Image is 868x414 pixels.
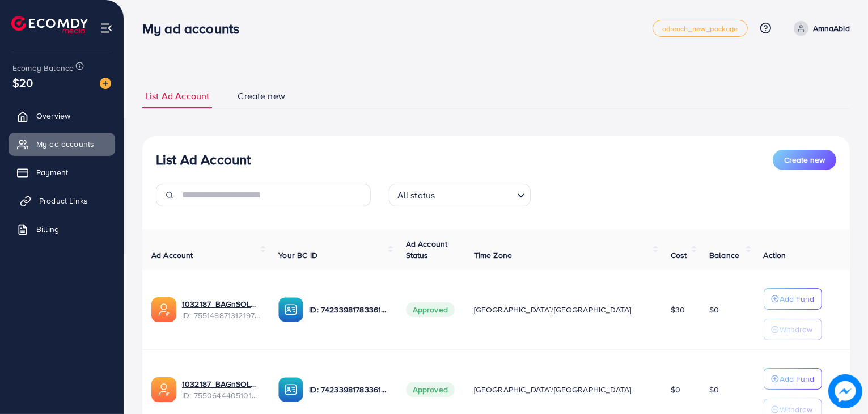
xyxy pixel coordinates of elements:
[39,195,88,206] span: Product Links
[156,151,251,168] h3: List Ad Account
[182,298,260,310] a: 1032187_BAGnSOLE_1758218007813
[406,238,448,261] span: Ad Account Status
[142,20,248,37] h3: My ad accounts
[278,297,303,322] img: ic-ba-acc.ded83a64.svg
[36,167,68,178] span: Payment
[182,310,260,321] span: ID: 7551488713121972240
[474,250,512,261] span: Time Zone
[406,382,455,397] span: Approved
[474,304,632,315] span: [GEOGRAPHIC_DATA]/[GEOGRAPHIC_DATA]
[151,377,176,402] img: ic-ads-acc.e4c84228.svg
[764,250,786,261] span: Action
[9,104,115,127] a: Overview
[653,20,748,37] a: adreach_new_package
[278,377,303,402] img: ic-ba-acc.ded83a64.svg
[12,62,74,74] span: Ecomdy Balance
[709,384,719,395] span: $0
[278,250,317,261] span: Your BC ID
[395,187,438,204] span: All status
[100,22,113,35] img: menu
[671,304,685,315] span: $30
[764,368,822,390] button: Add Fund
[182,298,260,322] div: <span class='underline'>1032187_BAGnSOLE_1758218007813</span></br>7551488713121972240
[9,133,115,155] a: My ad accounts
[671,250,687,261] span: Cost
[784,154,825,166] span: Create new
[709,304,719,315] span: $0
[9,161,115,184] a: Payment
[813,22,850,35] p: AmnaAbid
[12,74,33,91] span: $20
[36,138,94,150] span: My ad accounts
[780,372,815,386] p: Add Fund
[9,218,115,240] a: Billing
[474,384,632,395] span: [GEOGRAPHIC_DATA]/[GEOGRAPHIC_DATA]
[764,288,822,310] button: Add Fund
[145,90,209,103] span: List Ad Account
[764,319,822,340] button: Withdraw
[828,374,862,408] img: image
[238,90,285,103] span: Create new
[100,78,111,89] img: image
[36,223,59,235] span: Billing
[389,184,531,206] div: Search for option
[671,384,680,395] span: $0
[151,250,193,261] span: Ad Account
[36,110,70,121] span: Overview
[406,302,455,317] span: Approved
[438,185,512,204] input: Search for option
[9,189,115,212] a: Product Links
[773,150,836,170] button: Create new
[182,378,260,402] div: <span class='underline'>1032187_BAGnSOLE_1758021504528</span></br>7550644405101248519
[151,297,176,322] img: ic-ads-acc.e4c84228.svg
[11,16,88,33] img: logo
[309,383,387,396] p: ID: 7423398178336194577
[309,303,387,316] p: ID: 7423398178336194577
[780,323,813,336] p: Withdraw
[709,250,739,261] span: Balance
[789,21,850,36] a: AmnaAbid
[182,378,260,390] a: 1032187_BAGnSOLE_1758021504528
[182,390,260,401] span: ID: 7550644405101248519
[780,292,815,306] p: Add Fund
[662,25,738,32] span: adreach_new_package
